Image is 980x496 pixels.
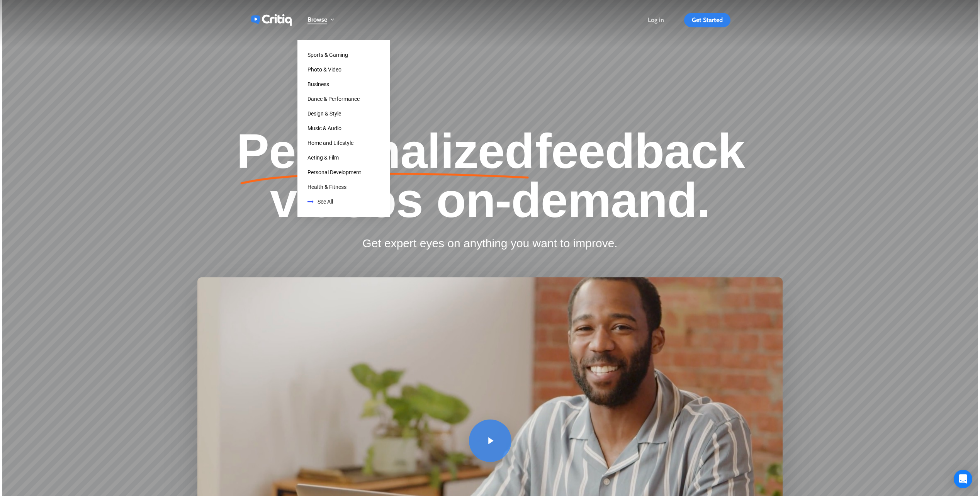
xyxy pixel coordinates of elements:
span: Sports & Gaming [307,52,348,58]
span: Get Started [692,16,723,24]
span: Acting & Film [307,155,339,161]
span: Music & Audio [307,125,341,131]
a: Health & Fitness [305,180,382,194]
a: Personal Development [305,165,382,180]
a: Music & Audio [305,121,382,136]
h1: feedback videos on-demand. [197,127,783,225]
span: Browse [307,16,327,23]
span: Dance & Performance [307,96,360,102]
a: Home and Lifestyle [305,136,382,150]
a: Browse [307,17,335,23]
span: Business [307,81,329,87]
span: Design & Style [307,110,341,117]
a: Design & Style [305,106,382,121]
span: Personal Development [307,169,361,175]
span: Home and Lifestyle [307,140,353,146]
a: Business [305,77,382,92]
div: Open Intercom Messenger [954,470,972,488]
a: See All [305,194,382,209]
em: Personalized [235,127,535,176]
a: Photo & Video [305,62,382,77]
span: Log in [648,16,664,24]
a: Acting & Film [305,150,382,165]
span: Health & Fitness [307,184,346,190]
h3: Get expert eyes on anything you want to improve. [197,236,783,251]
a: Sports & Gaming [305,48,382,62]
a: Get Started [684,17,730,23]
a: Dance & Performance [305,92,382,106]
span: Photo & Video [307,66,341,73]
span: See All [318,199,333,205]
a: Log in [648,17,664,23]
